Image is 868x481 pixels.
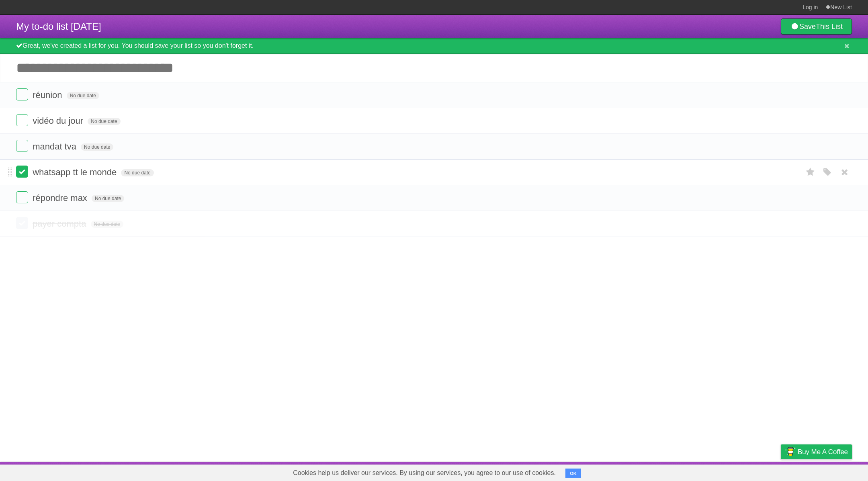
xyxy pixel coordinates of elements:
a: Buy me a coffee [781,444,852,459]
span: Cookies help us deliver our services. By using our services, you agree to our use of cookies. [285,465,564,481]
a: SaveThis List [781,18,852,35]
span: vidéo du jour [33,116,85,126]
span: répondre max [33,193,89,203]
label: Star task [803,166,818,179]
a: About [674,464,691,479]
span: No due date [92,195,124,202]
span: No due date [81,143,113,151]
label: Done [16,88,28,100]
label: Done [16,114,28,126]
span: réunion [33,90,64,100]
a: Terms [743,464,761,479]
a: Developers [700,464,733,479]
span: payer compta [33,219,88,229]
span: My to-do list [DATE] [16,21,101,32]
span: No due date [121,169,154,176]
label: Done [16,166,28,178]
label: Done [16,191,28,203]
span: No due date [67,92,99,99]
span: Buy me a coffee [798,445,848,459]
label: Star task [803,191,818,205]
a: Suggest a feature [801,464,852,479]
label: Done [16,217,28,229]
a: Privacy [770,464,791,479]
b: This List [816,23,843,31]
span: No due date [91,221,123,228]
button: OK [565,469,581,478]
span: No due date [88,118,120,125]
label: Star task [803,88,818,102]
label: Star task [803,140,818,153]
label: Done [16,140,28,152]
span: whatsapp tt le monde [33,167,119,177]
label: Star task [803,114,818,127]
img: Buy me a coffee [785,445,796,458]
span: mandat tva [33,141,78,151]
